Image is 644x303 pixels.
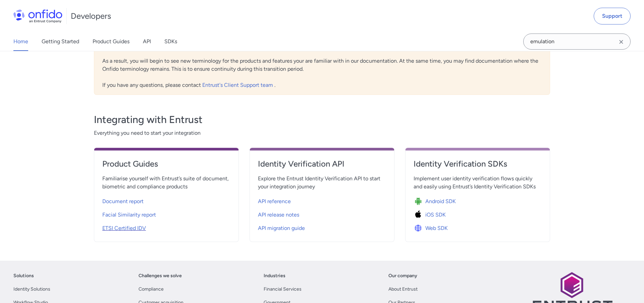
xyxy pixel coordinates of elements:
img: Onfido Logo [13,9,62,23]
a: Identity Verification API [258,159,386,175]
a: Entrust's Client Support team [202,82,274,88]
a: Icon iOS SDKiOS SDK [414,207,542,220]
h4: Identity Verification API [258,159,386,169]
a: Home [13,32,28,51]
a: Our company [388,272,417,280]
a: API reference [258,193,386,207]
a: Support [594,8,631,24]
div: Following the acquisition of Onfido by Entrust, Onfido is now Entrust Identity Verification. As a... [94,35,550,95]
a: Icon Web SDKWeb SDK [414,220,542,234]
a: Icon Android SDKAndroid SDK [414,193,542,207]
h3: Integrating with Entrust [94,113,550,126]
a: Identity Solutions [13,285,50,293]
a: Financial Services [264,285,302,293]
h4: Identity Verification SDKs [414,159,542,169]
span: iOS SDK [425,211,446,219]
span: Facial Similarity report [102,211,156,219]
h1: Developers [71,11,111,21]
a: SDKs [164,32,177,51]
span: API migration guide [258,224,305,232]
h4: Product Guides [102,159,230,169]
img: Icon iOS SDK [414,210,425,220]
a: Challenges we solve [139,272,182,280]
span: Implement user identity verification flows quickly and easily using Entrust’s Identity Verificati... [414,175,542,191]
svg: Clear search field button [617,38,625,46]
a: API [143,32,151,51]
span: Android SDK [425,197,456,205]
span: Document report [102,197,144,205]
a: Facial Similarity report [102,207,230,220]
img: Icon Web SDK [414,224,425,233]
a: Compliance [139,285,164,293]
span: ETSI Certified IDV [102,224,146,232]
span: Familiarise yourself with Entrust’s suite of document, biometric and compliance products [102,175,230,191]
input: Onfido search input field [523,34,631,50]
span: Everything you need to start your integration [94,129,550,137]
span: API reference [258,197,291,205]
a: Getting Started [42,32,79,51]
img: Icon Android SDK [414,197,425,206]
a: Industries [264,272,285,280]
a: Identity Verification SDKs [414,159,542,175]
span: Explore the Entrust Identity Verification API to start your integration journey [258,175,386,191]
a: API release notes [258,207,386,220]
a: Document report [102,193,230,207]
a: Product Guides [102,159,230,175]
a: API migration guide [258,220,386,234]
a: Solutions [13,272,34,280]
span: Web SDK [425,224,448,232]
a: Product Guides [93,32,129,51]
span: API release notes [258,211,299,219]
a: ETSI Certified IDV [102,220,230,234]
a: About Entrust [388,285,418,293]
